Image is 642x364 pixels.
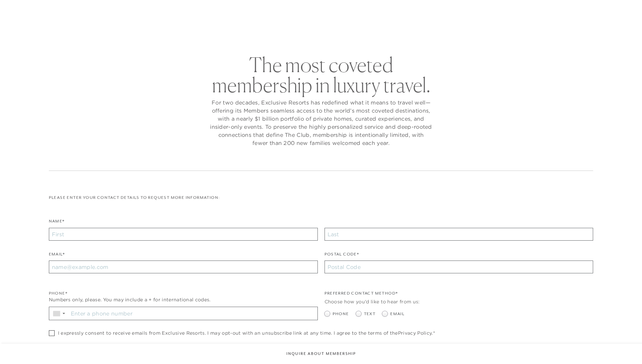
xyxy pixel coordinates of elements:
[49,261,318,273] input: name@example.com
[49,218,65,228] label: Name*
[68,307,317,320] input: Enter a phone number
[325,228,593,241] input: Last
[49,307,68,320] div: Country Code Selector
[325,298,593,305] div: Choose how you'd like to hear from us:
[333,311,349,317] span: Phone
[58,330,435,336] span: I expressly consent to receive emails from Exclusive Resorts. I may opt-out with an unsubscribe l...
[390,311,404,317] span: Email
[49,296,318,303] div: Numbers only, please. You may include a + for international codes.
[49,228,318,241] input: First
[364,311,376,317] span: Text
[398,330,432,336] a: Privacy Policy
[49,194,593,201] p: Please enter your contact details to request more information:
[210,55,432,95] h2: The most coveted membership in luxury travel.
[325,290,398,300] legend: Preferred Contact Method*
[325,251,359,261] label: Postal Code*
[210,98,432,147] p: For two decades, Exclusive Resorts has redefined what it means to travel well—offering its Member...
[49,290,318,297] div: Phone*
[325,261,593,273] input: Postal Code
[606,8,615,13] button: Open navigation
[62,311,66,315] span: ▼
[49,251,65,261] label: Email*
